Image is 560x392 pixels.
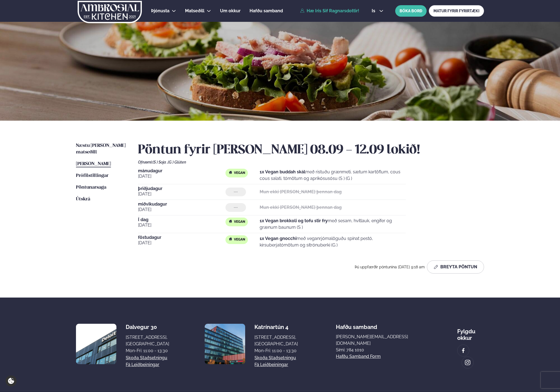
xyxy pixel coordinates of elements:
span: (G ) Glúten [168,160,186,164]
strong: Mun ekki [PERSON_NAME] þennan dag [260,189,342,194]
span: mánudagur [138,169,225,173]
a: Fá leiðbeiningar [254,361,288,368]
p: með veganrjómalöguðu spínat pestó, kirsuberjatómötum og sítrónuberki (G ) [260,235,406,248]
img: image alt [205,324,245,364]
a: MATUR FYRIR FYRIRTÆKI [429,5,484,17]
span: Hafðu samband [336,319,377,330]
span: Þjónusta [151,8,169,13]
a: [PERSON_NAME][EMAIL_ADDRESS][DOMAIN_NAME] [336,334,419,347]
h2: Pöntun fyrir [PERSON_NAME] 08.09 - 12.09 lokið! [138,142,484,158]
a: Cookie settings [5,375,17,387]
span: Pöntunarsaga [76,185,106,190]
span: Í dag [138,218,225,222]
div: [STREET_ADDRESS], [GEOGRAPHIC_DATA] [126,334,169,347]
p: með ristuðu grænmeti, sætum kartöflum, cous cous salati, tómötum og apríkósusósu (S ) (G ) [260,169,406,182]
span: þriðjudagur [138,186,225,191]
a: Hæ Iris Sif Ragnarsdottir! [300,8,359,13]
span: Um okkur [220,8,241,13]
button: is [367,9,388,13]
div: Katrínartún 4 [254,324,298,330]
img: image alt [465,360,471,366]
span: [DATE] [138,240,225,246]
a: Pöntunarsaga [76,184,106,191]
a: image alt [462,357,473,368]
a: Um okkur [220,8,241,14]
span: föstudagur [138,235,225,240]
img: logo [77,1,142,23]
a: Skoða staðsetningu [126,355,167,361]
a: Hafðu samband [250,8,283,14]
div: Mon-Fri: 11:00 - 13:30 [126,348,169,354]
span: is [372,9,377,13]
a: Útskrá [76,196,90,203]
a: Hafðu samband form [336,353,381,360]
span: --- [234,190,238,194]
img: Vegan.svg [228,170,233,175]
a: image alt [458,345,469,356]
a: Næstu [PERSON_NAME] matseðill [76,142,127,156]
span: [DATE] [138,173,225,180]
a: Matseðill [185,8,204,14]
button: BÓKA BORÐ [395,5,427,17]
strong: 1x Vegan buddah skál [260,169,305,174]
span: [DATE] [138,206,225,213]
div: Ofnæmi: [138,160,484,164]
span: Næstu [PERSON_NAME] matseðill [76,143,126,155]
a: Fá leiðbeiningar [126,361,159,368]
span: Vegan [234,171,245,175]
strong: 1x Vegan gnocchi [260,236,297,241]
a: [PERSON_NAME] [76,161,111,167]
span: Vegan [234,220,245,224]
span: (S ) Soja , [153,160,168,164]
span: Vegan [234,237,245,242]
div: Fylgdu okkur [457,324,484,341]
span: [DATE] [138,222,225,228]
div: Dalvegur 30 [126,324,169,330]
strong: Mun ekki [PERSON_NAME] þennan dag [260,205,342,210]
span: Matseðill [185,8,204,13]
span: miðvikudagur [138,202,225,206]
span: Prófílstillingar [76,173,109,178]
a: Prófílstillingar [76,173,109,179]
span: [DATE] [138,191,225,197]
div: Mon-Fri: 11:00 - 13:30 [254,348,298,354]
button: Breyta Pöntun [427,260,484,274]
span: [PERSON_NAME] [76,162,111,166]
p: Sími: 784 1010 [336,347,419,353]
span: Hafðu samband [250,8,283,13]
span: Útskrá [76,197,90,201]
img: image alt [76,324,116,364]
p: með sesam, hvítlauk, engifer og grænum baunum (S ) [260,218,406,231]
img: Vegan.svg [228,219,233,224]
strong: 1x Vegan brokkoli og tofu stir fry [260,218,328,223]
a: Skoða staðsetningu [254,355,296,361]
span: Þú uppfærðir pöntunina [DATE] 9:18 am [355,265,425,269]
div: [STREET_ADDRESS], [GEOGRAPHIC_DATA] [254,334,298,347]
a: Þjónusta [151,8,169,14]
span: --- [234,205,238,210]
img: Vegan.svg [228,237,233,241]
img: image alt [460,348,466,354]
